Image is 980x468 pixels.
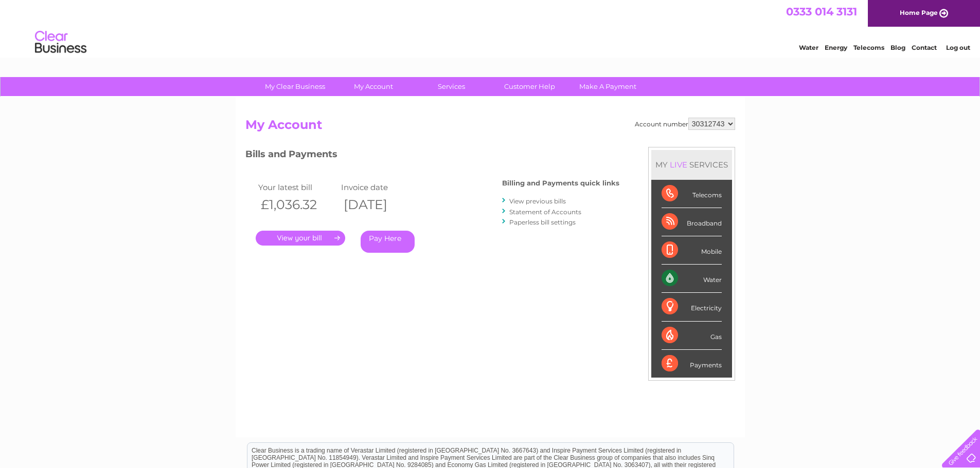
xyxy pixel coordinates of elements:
[786,5,857,18] a: 0333 014 3131
[34,27,87,58] img: logo.png
[853,44,884,51] a: Telecoms
[635,118,735,130] div: Account number
[799,44,818,51] a: Water
[361,231,415,253] a: Pay Here
[668,160,689,170] div: LIVE
[651,150,732,179] div: MY SERVICES
[256,231,345,246] a: .
[662,180,722,208] div: Telecoms
[487,77,572,96] a: Customer Help
[245,147,619,165] h3: Bills and Payments
[565,77,650,96] a: Make A Payment
[662,322,722,350] div: Gas
[256,194,338,215] th: £1,036.32
[662,293,722,321] div: Electricity
[331,77,416,96] a: My Account
[662,265,722,293] div: Water
[509,218,576,226] a: Paperless bill settings
[245,118,735,137] h2: My Account
[247,6,734,50] div: Clear Business is a trading name of Verastar Limited (registered in [GEOGRAPHIC_DATA] No. 3667643...
[825,44,847,51] a: Energy
[509,197,566,205] a: View previous bills
[662,236,722,265] div: Mobile
[946,44,970,51] a: Log out
[509,208,581,216] a: Statement of Accounts
[890,44,905,51] a: Blog
[338,180,421,194] td: Invoice date
[409,77,494,96] a: Services
[662,208,722,236] div: Broadband
[253,77,337,96] a: My Clear Business
[338,194,421,215] th: [DATE]
[912,44,937,51] a: Contact
[256,180,338,194] td: Your latest bill
[502,179,619,187] h4: Billing and Payments quick links
[662,350,722,378] div: Payments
